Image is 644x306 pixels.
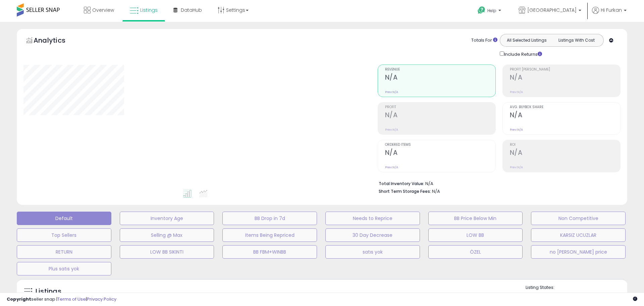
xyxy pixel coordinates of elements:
[385,90,398,94] small: Prev: N/A
[601,7,622,13] span: Hi Furkan
[385,149,495,158] h2: N/A
[428,212,523,225] button: BB Price Below Min
[325,245,420,259] button: satıs yok
[385,143,495,147] span: Ordered Items
[531,212,626,225] button: Non Competitive
[472,1,508,22] a: Help
[34,36,78,47] h5: Analytics
[510,128,523,132] small: Prev: N/A
[7,296,116,303] div: seller snap | |
[510,74,620,83] h2: N/A
[17,245,111,259] button: RETURN
[222,228,317,242] button: Items Being Repriced
[7,296,31,302] strong: Copyright
[120,212,214,225] button: Inventory Age
[222,212,317,225] button: BB Drop in 7d
[379,179,615,187] li: N/A
[510,68,620,72] span: Profit [PERSON_NAME]
[385,128,398,132] small: Prev: N/A
[120,228,214,242] button: Selling @ Max
[510,149,620,158] h2: N/A
[17,212,111,225] button: Default
[495,50,550,58] div: Include Returns
[385,165,398,169] small: Prev: N/A
[592,7,627,22] a: Hi Furkan
[385,111,495,120] h2: N/A
[510,90,523,94] small: Prev: N/A
[379,181,424,186] b: Total Inventory Value:
[502,36,552,45] button: All Selected Listings
[17,262,111,275] button: Plus satıs yok
[222,245,317,259] button: BB FBM+WINBB
[432,188,440,194] span: N/A
[510,143,620,147] span: ROI
[471,37,497,44] div: Totals For
[17,228,111,242] button: Top Sellers
[428,245,523,259] button: ÖZEL
[510,111,620,120] h2: N/A
[510,165,523,169] small: Prev: N/A
[385,68,495,72] span: Revenue
[527,7,577,13] span: [GEOGRAPHIC_DATA]
[181,7,202,13] span: DataHub
[120,245,214,259] button: LOW BB SIKINTI
[92,7,114,13] span: Overview
[325,212,420,225] button: Needs to Reprice
[477,6,486,14] i: Get Help
[379,188,431,194] b: Short Term Storage Fees:
[140,7,158,13] span: Listings
[385,105,495,109] span: Profit
[325,228,420,242] button: 30 Day Decrease
[510,105,620,109] span: Avg. Buybox Share
[551,36,601,45] button: Listings With Cost
[531,228,626,242] button: KARSIZ UCUZLAR
[487,8,496,13] span: Help
[531,245,626,259] button: no [PERSON_NAME] price
[385,74,495,83] h2: N/A
[428,228,523,242] button: LOW BB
